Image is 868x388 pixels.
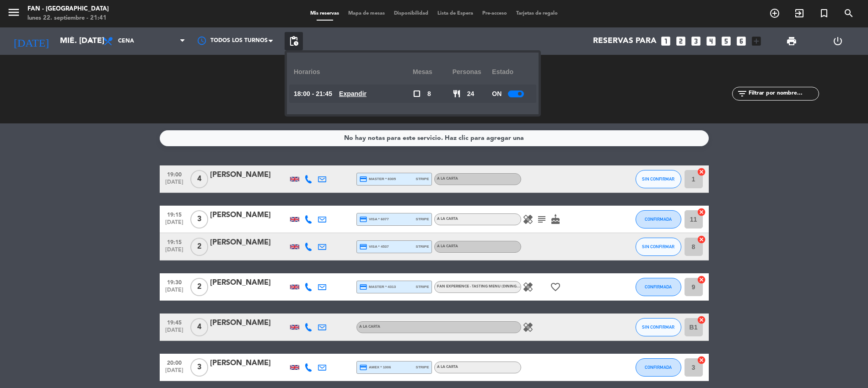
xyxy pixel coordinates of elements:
[645,217,672,222] span: CONFIRMADA
[437,365,458,369] span: A la carta
[720,35,732,47] i: looks_5
[645,365,672,370] span: CONFIRMADA
[118,38,134,44] span: Cena
[642,176,674,181] span: SIN CONFIRMAR
[697,167,706,176] i: cancel
[294,59,413,85] div: Horarios
[210,237,288,249] div: [PERSON_NAME]
[359,363,391,372] span: amex * 1006
[27,5,109,14] div: Fan - [GEOGRAPHIC_DATA]
[163,219,186,230] span: [DATE]
[294,89,332,99] span: 18:00 - 21:45
[210,357,288,369] div: [PERSON_NAME]
[190,170,208,188] span: 4
[344,133,524,144] div: No hay notas para este servicio. Haz clic para agregar una
[750,35,762,47] i: add_box
[697,207,706,217] i: cancel
[735,35,747,47] i: looks_6
[453,90,461,98] span: restaurant
[359,283,396,291] span: master * 4313
[163,236,186,247] span: 19:15
[163,327,186,338] span: [DATE]
[359,243,367,251] i: credit_card
[675,35,687,47] i: looks_two
[163,317,186,327] span: 19:45
[427,89,431,99] span: 8
[359,175,367,183] i: credit_card
[697,235,706,244] i: cancel
[416,216,429,222] span: stripe
[453,59,492,85] div: personas
[163,276,186,287] span: 19:30
[769,8,780,19] i: add_circle_outline
[359,175,396,183] span: master * 8305
[492,89,501,99] span: ON
[413,90,421,98] span: check_box_outline_blank
[416,176,429,182] span: stripe
[642,244,674,249] span: SIN CONFIRMAR
[359,325,380,329] span: A la carta
[210,317,288,329] div: [PERSON_NAME]
[163,357,186,367] span: 20:00
[359,215,367,223] i: credit_card
[190,210,208,229] span: 3
[550,214,561,225] i: cake
[523,214,534,225] i: healing
[636,210,681,229] button: CONFIRMADA
[359,215,389,223] span: visa * 6077
[288,36,299,47] span: pending_actions
[690,35,702,47] i: looks_3
[433,11,478,16] span: Lista de Espera
[512,11,562,16] span: Tarjetas de regalo
[163,209,186,219] span: 19:15
[437,217,458,221] span: A la carta
[413,59,453,85] div: Mesas
[437,285,548,288] span: Fan Experience - Tasting Menu (Dining Room)
[27,14,109,23] div: lunes 22. septiembre - 21:41
[523,282,534,292] i: healing
[636,238,681,256] button: SIN CONFIRMAR
[819,8,830,19] i: turned_in_not
[210,169,288,181] div: [PERSON_NAME]
[593,37,657,46] span: Reservas para
[636,318,681,336] button: SIN CONFIRMAR
[7,31,55,51] i: [DATE]
[344,11,389,16] span: Mapa de mesas
[339,90,367,97] u: Expandir
[636,278,681,296] button: CONFIRMADA
[85,36,96,47] i: arrow_drop_down
[642,324,674,330] span: SIN CONFIRMAR
[697,315,706,324] i: cancel
[163,247,186,257] span: [DATE]
[492,59,532,85] div: Estado
[437,177,458,181] span: A la carta
[7,5,21,19] i: menu
[163,179,186,190] span: [DATE]
[697,356,706,365] i: cancel
[645,284,672,289] span: CONFIRMADA
[190,238,208,256] span: 2
[437,244,458,248] span: A la carta
[636,358,681,377] button: CONFIRMADA
[416,284,429,290] span: stripe
[416,364,429,370] span: stripe
[636,170,681,188] button: SIN CONFIRMAR
[210,209,288,221] div: [PERSON_NAME]
[843,8,854,19] i: search
[163,287,186,298] span: [DATE]
[478,11,512,16] span: Pre-acceso
[786,36,797,47] span: print
[359,363,367,372] i: credit_card
[697,275,706,284] i: cancel
[550,282,561,292] i: favorite_border
[190,278,208,296] span: 2
[660,35,672,47] i: looks_one
[705,35,717,47] i: looks_4
[737,88,748,99] i: filter_list
[359,243,389,251] span: visa * 4537
[832,36,843,47] i: power_settings_new
[536,214,547,225] i: subject
[416,244,429,250] span: stripe
[306,11,344,16] span: Mis reservas
[163,169,186,179] span: 19:00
